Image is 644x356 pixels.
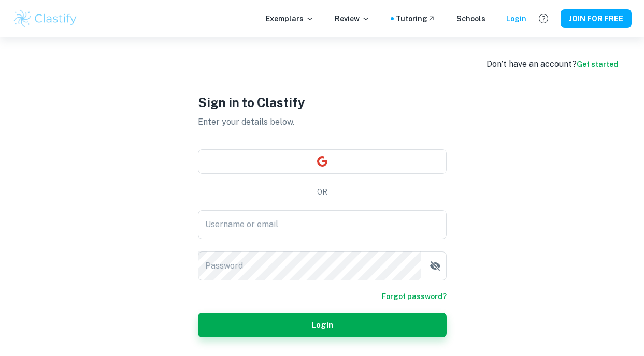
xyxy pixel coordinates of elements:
p: OR [317,186,327,198]
p: Enter your details below. [198,116,447,128]
p: Review [335,13,370,24]
div: Don’t have an account? [486,58,618,70]
a: Forgot password? [382,291,447,302]
img: Clastify logo [12,8,78,29]
a: Get started [577,60,618,68]
a: Schools [456,13,485,24]
button: JOIN FOR FREE [561,9,632,28]
h1: Sign in to Clastify [198,93,447,112]
a: Login [506,13,526,24]
p: Exemplars [266,13,314,24]
button: Help and Feedback [535,10,552,27]
a: Tutoring [396,13,436,24]
button: Login [198,313,447,337]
